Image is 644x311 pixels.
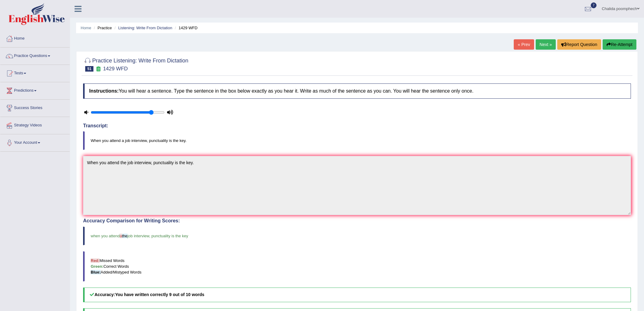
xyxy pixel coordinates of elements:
[128,234,188,238] span: job interview, punctuality is the key
[115,292,204,297] b: You have written correctly 9 out of 10 words
[103,66,128,72] small: 1429 WFD
[603,39,636,50] button: Re-Attempt
[83,83,631,99] h4: You will hear a sentence. Type the sentence in the box below exactly as you hear it. Write as muc...
[91,258,100,263] b: Red:
[591,2,597,8] span: 7
[0,30,70,45] a: Home
[83,218,631,224] h4: Accuracy Comparison for Writing Scores:
[0,117,70,132] a: Strategy Videos
[0,48,70,63] a: Practice Questions
[91,270,101,274] b: Blue:
[91,234,120,238] span: when you attend
[557,39,601,50] button: Report Question
[83,123,631,129] h4: Transcript:
[118,26,172,30] a: Listening: Write From Dictation
[0,100,70,115] a: Success Stories
[173,25,198,31] li: 1429 WFD
[95,66,101,72] small: Exam occurring question
[92,25,112,31] li: Practice
[91,264,103,269] b: Green:
[89,88,119,94] b: Instructions:
[0,134,70,150] a: Your Account
[83,131,631,150] blockquote: When you attend a job interview, punctuality is the key.
[83,251,631,281] blockquote: Missed Words Correct Words Added/Mistyped Words
[81,26,91,30] a: Home
[122,234,128,238] span: the
[83,288,631,302] h5: Accuracy:
[83,56,188,72] h2: Practice Listening: Write From Dictation
[0,82,70,97] a: Predictions
[85,66,93,72] span: 51
[83,156,631,215] textarea: To enrich screen reader interactions, please activate Accessibility in Grammarly extension settings
[120,234,122,238] span: a
[0,65,70,80] a: Tests
[514,39,534,50] a: « Prev
[536,39,556,50] a: Next »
